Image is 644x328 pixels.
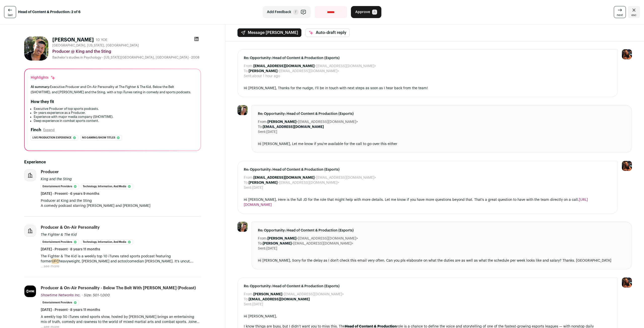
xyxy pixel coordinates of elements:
button: Message [PERSON_NAME] [237,28,301,37]
li: Technology, Information, and Media [81,239,133,245]
mark: UFC [52,259,59,264]
h2: Finch [31,127,41,133]
div: Producer [41,169,59,175]
span: last [8,13,13,17]
span: next [617,13,623,17]
b: [EMAIL_ADDRESS][DOMAIN_NAME] [249,298,310,301]
span: A [372,10,377,15]
span: Re: Opportunity: Head of Content & Production (Esports) [244,56,612,61]
b: [EMAIL_ADDRESS][DOMAIN_NAME] [263,125,324,129]
p: A weekly top 50 iTunes rated sports show, hosted by [PERSON_NAME] brings an entertaining mix of t... [41,314,201,324]
img: b8887930d97d05dabc5310d6698c6f9c1f7182767b9516bf7d8798106b12d943.jpg [237,105,248,115]
div: Highlights [31,75,56,80]
img: company-logo-placeholder-414d4e2ec0e2ddebbe968bf319fdfe5acfe0c9b87f798d344e800bc9a89632a0.png [24,225,36,237]
span: Re: Opportunity: Head of Content & Production (Esports) [258,228,626,233]
li: Executive Producer of top sports podcasts. [34,107,194,111]
dt: To: [244,180,249,185]
span: The Fighter & The Kid [41,233,77,237]
li: Entertainment Providers [41,239,79,245]
h2: How they fit [31,99,54,105]
dt: From: [258,236,267,241]
dd: <[EMAIL_ADDRESS][DOMAIN_NAME]> [267,236,358,241]
div: Bachelor's studies in Psychology - [US_STATE][GEOGRAPHIC_DATA], [GEOGRAPHIC_DATA] - 2008 [52,56,201,60]
img: b8887930d97d05dabc5310d6698c6f9c1f7182767b9516bf7d8798106b12d943.jpg [24,36,48,61]
div: Hi [PERSON_NAME], [244,314,612,319]
dt: From: [244,64,253,69]
dt: Sent: [244,302,252,307]
dt: To: [258,241,263,246]
p: Producer at King and the Sting A comedy podcast starring [PERSON_NAME] and [PERSON_NAME] [41,198,201,208]
li: Deep experience in combat sports content. [34,119,194,123]
dd: <[EMAIL_ADDRESS][DOMAIN_NAME]> [249,180,339,185]
button: Approve A [351,6,381,18]
div: Producer @ King and the Sting [52,49,201,55]
dd: [DATE] [252,302,263,307]
span: [DATE] - Present · 6 years 9 months [41,191,99,196]
img: 13968079-medium_jpg [622,277,632,288]
b: [PERSON_NAME] [253,293,282,296]
span: Re: Opportunity: Head of Content & Production (Esports) [244,284,612,289]
b: [PERSON_NAME] [249,69,277,73]
img: company-logo-placeholder-414d4e2ec0e2ddebbe968bf319fdfe5acfe0c9b87f798d344e800bc9a89632a0.png [24,169,36,181]
b: [PERSON_NAME] [263,242,292,245]
span: Approve [355,10,370,15]
b: [PERSON_NAME] [267,120,296,124]
dt: To: [244,297,249,302]
strong: Head of Content & Production: 2 of 6 [18,10,80,15]
dt: From: [258,119,267,124]
span: Re: Opportunity: Head of Content & Production (Esports) [258,111,626,116]
h2: Experience [24,159,201,165]
div: Hi [PERSON_NAME], Thanks for the nudge, I'll be in touch with next steps as soon as I hear back f... [244,86,612,91]
b: [EMAIL_ADDRESS][DOMAIN_NAME] [253,64,314,68]
div: Hi [PERSON_NAME], Here is the full JD for the role that might help with more details. Let me know... [244,197,612,207]
button: Auto-draft reply [305,28,350,37]
div: Hi [PERSON_NAME], Sorry for the delay as I don't check this email very often. Can you pls elabora... [258,258,626,263]
span: esc [631,13,636,17]
button: Expand [43,128,55,132]
div: Hi [PERSON_NAME], Let me know if you're available for the call to go over this either [258,142,626,147]
dt: From: [244,175,253,180]
dd: <[EMAIL_ADDRESS][DOMAIN_NAME]> [253,64,376,69]
dd: [DATE] [252,185,263,190]
dt: Sent: [244,185,252,190]
img: b8887930d97d05dabc5310d6698c6f9c1f7182767b9516bf7d8798106b12d943.jpg [237,222,248,232]
a: last [4,6,16,18]
li: Entertainment Providers [41,184,79,189]
dt: Sent: [258,129,266,134]
span: No gaming/show titles [82,135,115,140]
dd: <[EMAIL_ADDRESS][DOMAIN_NAME]> [267,119,358,124]
dt: Sent: [258,246,266,251]
dd: <[EMAIL_ADDRESS][DOMAIN_NAME]> [253,292,344,297]
button: ...see more [41,264,59,269]
li: Entertainment Providers [41,300,79,305]
dd: [DATE] [266,246,277,251]
span: F [293,10,298,15]
a: Close [628,6,640,18]
span: [GEOGRAPHIC_DATA], [US_STATE], [GEOGRAPHIC_DATA] [52,43,139,48]
div: 10 YOE [96,37,107,42]
dd: about 1 hour ago [252,74,280,79]
span: [DATE] - Present · 8 years 11 months [41,247,100,252]
li: Technology, Information, and Media [81,184,133,189]
h1: [PERSON_NAME] [52,36,94,43]
span: King and the Sting [41,177,72,181]
span: Re: Opportunity: Head of Content & Production (Esports) [244,167,612,172]
span: Showtime Networks Inc. [41,294,81,297]
span: AI summary: [31,85,50,88]
li: Experience with major media company (SHOWTIME). [34,115,194,119]
b: [PERSON_NAME] [267,237,296,240]
dt: From: [244,292,253,297]
a: next [614,6,626,18]
span: [DATE] - Present · 8 years 11 months [41,307,100,312]
span: Live production experience [32,135,71,140]
div: Producer & On-Air Personality - Below the Belt with [PERSON_NAME] (Podcast) [41,285,196,291]
p: The Fighter & The Kid is a weekly top 10 iTunes rated sports podcast featuring former heavyweight... [41,254,201,264]
img: 0e73fd41911e631d65082cb66eaa619bc4f5d8f38c5f617af807de5eabb01749.jpg [24,286,36,297]
span: Add Feedback [267,10,291,15]
img: 13968079-medium_jpg [622,49,632,59]
dd: <[EMAIL_ADDRESS][DOMAIN_NAME]> [249,69,339,74]
b: [PERSON_NAME] [249,181,277,184]
b: [EMAIL_ADDRESS][DOMAIN_NAME] [253,176,314,179]
button: Add Feedback F [263,6,311,18]
div: Executive Producer and On-Air Personality at The Fighter & The Kid, Below the Belt (SHOWTIME), an... [31,84,194,95]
